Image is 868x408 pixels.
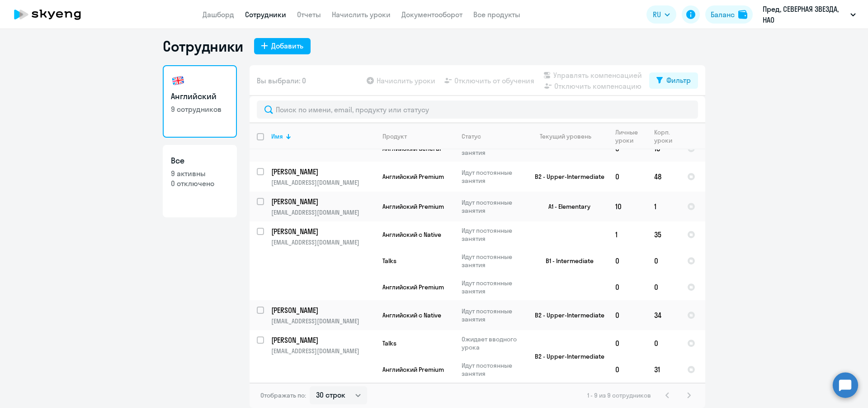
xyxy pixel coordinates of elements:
[608,274,647,300] td: 0
[382,257,396,265] span: Talks
[587,391,651,399] span: 1 - 9 из 9 сотрудников
[203,10,234,19] a: Дашборд
[271,226,373,236] p: [PERSON_NAME]
[257,75,306,86] span: Вы выбрали: 0
[382,173,444,181] span: Английский Premium
[271,208,375,216] p: [EMAIL_ADDRESS][DOMAIN_NAME]
[608,300,647,330] td: 0
[608,356,647,383] td: 0
[271,197,375,206] a: [PERSON_NAME]
[647,300,680,330] td: 34
[271,317,375,325] p: [EMAIL_ADDRESS][DOMAIN_NAME]
[738,10,747,19] img: balance
[653,9,661,20] span: RU
[382,311,441,319] span: Английский с Native
[271,226,375,236] a: [PERSON_NAME]
[271,178,375,187] p: [EMAIL_ADDRESS][DOMAIN_NAME]
[271,238,375,246] p: [EMAIL_ADDRESS][DOMAIN_NAME]
[654,128,679,144] div: Корп. уроки
[608,162,647,192] td: 0
[462,132,481,140] div: Статус
[171,155,229,167] h3: Все
[382,132,407,140] div: Продукт
[271,167,375,177] a: [PERSON_NAME]
[171,73,185,88] img: english
[646,5,676,24] button: RU
[171,91,229,102] h3: Английский
[297,10,321,19] a: Отчеты
[271,305,373,315] p: [PERSON_NAME]
[382,339,396,347] span: Talks
[608,221,647,248] td: 1
[473,10,520,19] a: Все продукты
[531,132,608,140] div: Текущий уровень
[245,10,286,19] a: Сотрудники
[382,283,444,291] span: Английский Premium
[763,4,847,25] p: Пред, СЕВЕРНАЯ ЗВЕЗДА, НАО
[462,361,524,378] p: Идут постоянные занятия
[647,330,680,356] td: 0
[163,65,237,138] a: Английский9 сотрудников
[257,101,698,119] input: Поиск по имени, email, продукту или статусу
[462,226,524,243] p: Идут постоянные занятия
[163,37,243,55] h1: Сотрудники
[462,307,524,323] p: Идут постоянные занятия
[171,104,229,114] p: 9 сотрудников
[462,198,524,215] p: Идут постоянные занятия
[382,202,444,211] span: Английский Premium
[462,335,524,351] p: Ожидает вводного урока
[705,5,753,24] button: Балансbalance
[254,38,311,54] button: Добавить
[524,300,608,330] td: B2 - Upper-Intermediate
[462,168,524,185] p: Идут постоянные занятия
[615,128,646,144] div: Личные уроки
[271,347,375,355] p: [EMAIL_ADDRESS][DOMAIN_NAME]
[647,221,680,248] td: 35
[462,279,524,295] p: Идут постоянные занятия
[271,335,373,345] p: [PERSON_NAME]
[649,72,698,89] button: Фильтр
[524,162,608,192] td: B2 - Upper-Intermediate
[758,4,860,25] button: Пред, СЕВЕРНАЯ ЗВЕЗДА, НАО
[647,192,680,221] td: 1
[711,9,735,20] div: Баланс
[382,365,444,374] span: Английский Premium
[271,132,375,140] div: Имя
[647,162,680,192] td: 48
[608,330,647,356] td: 0
[401,10,462,19] a: Документооборот
[382,230,441,239] span: Английский с Native
[524,221,608,300] td: B1 - Intermediate
[171,168,229,178] p: 9 активны
[271,167,373,177] p: [PERSON_NAME]
[163,145,237,217] a: Все9 активны0 отключено
[647,356,680,383] td: 31
[271,132,283,140] div: Имя
[647,274,680,300] td: 0
[608,248,647,274] td: 0
[666,75,691,86] div: Фильтр
[332,10,391,19] a: Начислить уроки
[271,40,303,51] div: Добавить
[647,248,680,274] td: 0
[271,305,375,315] a: [PERSON_NAME]
[462,253,524,269] p: Идут постоянные занятия
[260,391,306,399] span: Отображать по:
[271,335,375,345] a: [PERSON_NAME]
[540,132,591,140] div: Текущий уровень
[271,197,373,206] p: [PERSON_NAME]
[524,330,608,383] td: B2 - Upper-Intermediate
[608,192,647,221] td: 10
[171,178,229,188] p: 0 отключено
[524,192,608,221] td: A1 - Elementary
